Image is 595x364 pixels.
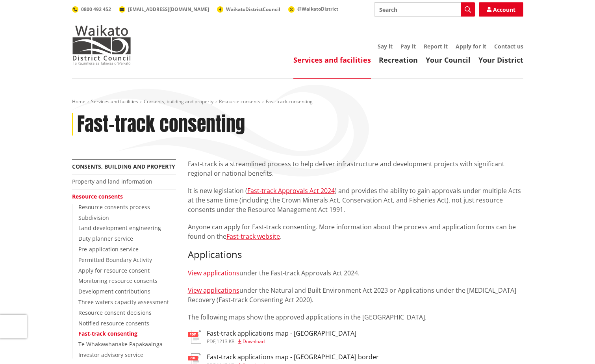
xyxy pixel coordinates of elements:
[78,245,139,253] a: Pre-application service
[479,2,523,17] a: Account
[188,249,523,260] h3: Applications
[188,269,239,277] a: View applications
[379,55,418,65] a: Recreation
[288,6,338,12] a: @WaikatoDistrict
[72,98,523,105] nav: breadcrumb
[91,98,138,105] a: Services and facilities
[78,330,137,337] a: Fast-track consenting
[188,159,523,178] p: Fast-track is a streamlined process to help deliver infrastructure and development projects with ...
[243,338,265,345] span: Download
[78,214,109,221] a: Subdivision
[478,55,523,65] a: Your District
[119,6,209,13] a: [EMAIL_ADDRESS][DOMAIN_NAME]
[217,6,280,13] a: WaikatoDistrictCouncil
[78,309,152,316] a: Resource consent decisions
[72,98,85,105] a: Home
[219,98,260,105] a: Resource consents
[207,339,356,344] div: ,
[78,298,169,306] a: Three waters capacity assessment
[226,6,280,13] span: WaikatoDistrictCouncil
[78,235,133,242] a: Duty planner service
[494,43,523,50] a: Contact us
[207,330,356,337] h3: Fast-track applications map - [GEOGRAPHIC_DATA]
[78,203,150,211] a: Resource consents process
[77,113,245,136] h1: Fast-track consenting
[72,163,175,170] a: Consents, building and property
[188,222,523,241] p: Anyone can apply for Fast-track consenting. More information about the process and application fo...
[78,224,161,232] a: Land development engineering
[188,312,523,322] p: The following maps show the approved applications in the [GEOGRAPHIC_DATA].
[188,186,523,214] p: It is new legislation ( ) and provides the ability to gain approvals under multiple Acts at the s...
[207,338,215,345] span: pdf
[72,178,152,185] a: Property and land information
[188,286,239,295] a: View applications
[293,55,371,65] a: Services and facilities
[72,6,111,13] a: 0800 492 452
[78,340,163,348] a: Te Whakawhanake Papakaainga
[72,25,131,65] img: Waikato District Council - Te Kaunihera aa Takiwaa o Waikato
[144,98,213,105] a: Consents, building and property
[207,353,379,361] h3: Fast-track applications map - [GEOGRAPHIC_DATA] border
[78,319,149,327] a: Notified resource consents
[78,288,150,295] a: Development contributions
[188,268,523,278] p: under the Fast-track Approvals Act 2024.
[81,6,111,13] span: 0800 492 452
[424,43,448,50] a: Report it
[247,186,335,195] a: Fast-track Approvals Act 2024
[78,267,150,274] a: Apply for resource consent
[456,43,486,50] a: Apply for it
[188,330,356,344] a: Fast-track applications map - [GEOGRAPHIC_DATA] pdf,1213 KB Download
[378,43,393,50] a: Say it
[78,256,152,264] a: Permitted Boundary Activity
[78,351,143,358] a: Investor advisory service
[188,286,523,305] p: under the Natural and Built Environment Act 2023 or Applications under the [MEDICAL_DATA] Recover...
[297,6,338,12] span: @WaikatoDistrict
[266,98,313,105] span: Fast-track consenting
[128,6,209,13] span: [EMAIL_ADDRESS][DOMAIN_NAME]
[374,2,475,17] input: Search input
[426,55,471,65] a: Your Council
[72,193,123,200] a: Resource consents
[78,277,158,284] a: Monitoring resource consents
[400,43,416,50] a: Pay it
[188,330,201,344] img: document-pdf.svg
[217,338,235,345] span: 1213 KB
[226,232,280,241] a: Fast-track website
